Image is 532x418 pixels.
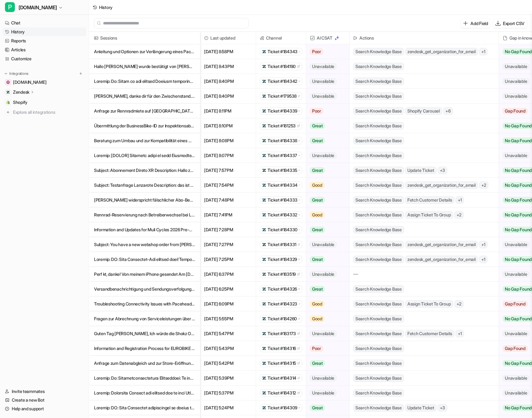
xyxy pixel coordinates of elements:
span: + 1 [479,241,488,248]
span: Great [310,123,325,129]
p: Versandbenachrichtigung und Sendungsverfolgung für Paceheads Bestellung [94,282,195,296]
button: Great [306,400,345,415]
a: Ticket #179538 [262,93,300,99]
img: zendesk [262,198,266,202]
span: zendesk_get_organization_for_email [405,256,478,263]
span: + 2 [454,211,464,219]
span: Ticket #184339 [268,108,297,114]
a: Ticket #184339 [262,108,300,114]
span: Ticket #184333 [268,197,298,203]
span: zendesk_get_organization_for_email [405,241,478,248]
span: [DATE] 5:43PM [203,341,253,356]
span: [DATE] 8:40PM [203,74,253,89]
span: Update Ticket [405,404,436,412]
span: Search Knowledge Base [353,389,404,397]
span: Search Knowledge Base [353,360,404,367]
span: Search Knowledge Base [353,152,404,159]
span: + 1 [456,196,464,204]
span: Search Knowledge Base [353,107,404,115]
a: Ticket #184342 [262,78,300,84]
p: Zendesk [13,89,29,95]
span: [DATE] 8:58PM [203,44,253,59]
span: Great [310,167,325,173]
span: Gap Found [503,301,528,307]
span: Unavailable [503,241,529,248]
p: Subject: Abonnement Direto XR Description: Hallo zusammen, Die Rechnungsadresse stimmt nicht mit ... [94,163,195,178]
button: Great [306,222,345,237]
img: menu_add.svg [79,71,83,76]
button: Poor [306,44,345,59]
p: Fragen zur Abrechnung von Serviceleistungen über Deutsche Dienstrad bei Paceheads [94,311,195,326]
span: Great [310,138,325,144]
span: Good [310,182,324,188]
a: Ticket #184333 [262,197,300,203]
span: Search Knowledge Base [353,345,404,352]
span: Search Knowledge Base [353,241,404,248]
span: Unavailable [503,271,529,277]
a: Ticket #184260 [262,316,300,322]
span: Ticket #184332 [268,212,297,218]
a: Create a new Bot [2,396,86,404]
span: Great [310,286,325,292]
a: Ticket #184335 [262,167,300,173]
p: Add Field [470,20,488,27]
span: Unavailable [503,375,529,381]
img: zendesk [262,79,266,83]
img: zendesk [262,153,266,158]
span: Unavailable [503,93,529,99]
span: Good [310,301,324,307]
img: zendesk [262,109,266,113]
a: Help and support [2,404,86,413]
span: Ticket #184330 [268,227,298,233]
span: Ticket #183173 [268,331,296,337]
a: ShopifyShopify [2,98,86,107]
span: Search Knowledge Base [353,404,404,412]
a: Ticket #184337 [262,152,300,159]
span: Search Knowledge Base [353,48,404,55]
span: Good [310,316,324,322]
span: Search Knowledge Base [353,63,404,70]
span: Ticket #184309 [268,405,297,411]
img: Zendesk [6,90,10,94]
span: Channel [259,32,303,44]
img: zendesk [262,49,266,54]
span: + 6 [443,107,453,115]
img: zendesk [262,406,266,410]
img: zendesk [262,302,266,306]
span: Search Knowledge Base [353,226,404,233]
span: [DATE] 5:24PM [203,400,253,415]
p: [PERSON_NAME], danke dir für den Zwischenstand. Ich freue mich schon auf das Rad. Viele Grüße aus... [94,89,195,104]
span: Unavailable [503,331,529,337]
span: Ticket #179538 [268,93,297,99]
a: Ticket #184331 [262,241,300,248]
p: Guten Tag [PERSON_NAME], Ich würde die Shokz OpenRun Pro 2 Mini aus der Bestellung #20413 sehr ge... [94,326,195,341]
button: Great [306,163,345,178]
span: Ticket #184331 [268,241,296,248]
img: zendesk [262,257,266,262]
img: zendesk [262,94,266,98]
span: Search Knowledge Base [353,211,404,219]
button: Integrations [2,70,30,77]
span: Unavailable [503,63,529,70]
span: [DATE] 7:27PM [203,237,253,252]
span: Poor [310,49,323,55]
img: zendesk [262,376,266,380]
span: Assign Ticket To Group [405,300,453,308]
span: Search Knowledge Base [353,196,404,204]
span: [DATE] 8:40PM [203,89,253,104]
a: Ticket #184314 [262,375,300,381]
button: Add Field [461,19,490,28]
span: Great [310,227,325,233]
a: Ticket #184334 [262,182,300,188]
span: Unavailable [310,331,337,337]
p: Loremip: DO: Sita Consectet-Adi elitsed doei! Temporincid: Utla etdo mag Aliquaenim adm Veniamq N... [94,252,195,267]
span: Great [310,405,325,411]
span: Great [310,256,325,262]
h2: Actions [359,32,374,44]
div: History [99,4,113,11]
a: Invite teammates [2,387,86,396]
span: Great [310,360,325,366]
p: Perf kt, danke! Von meinem iPhone gesendet Am [DATE] 14:36 schrieb [PERSON_NAME] (Paceheads - Sup... [94,267,195,282]
a: Ticket #184323 [262,301,300,307]
span: Gap Found [503,108,528,114]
